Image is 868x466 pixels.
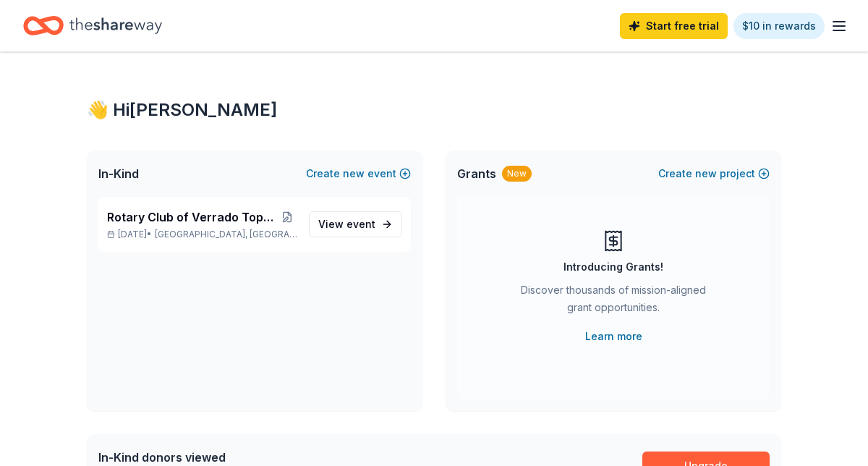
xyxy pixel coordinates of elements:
a: View event [309,211,402,237]
span: event [346,218,375,230]
span: Grants [457,165,496,182]
button: Createnewproject [658,165,770,182]
a: Learn more [585,328,642,345]
span: Rotary Club of Verrado TopGolf Fundraiser [107,208,277,226]
button: Createnewevent [306,165,411,182]
span: View [318,216,375,233]
div: Discover thousands of mission-aligned grant opportunities. [515,281,712,322]
span: new [343,165,365,182]
a: $10 in rewards [733,13,825,39]
a: Home [23,9,162,43]
p: [DATE] • [107,229,297,240]
div: 👋 Hi [PERSON_NAME] [87,98,781,122]
span: [GEOGRAPHIC_DATA], [GEOGRAPHIC_DATA] [155,229,297,240]
div: In-Kind donors viewed [98,449,393,466]
div: New [502,166,532,182]
a: Start free trial [620,13,728,39]
span: new [695,165,717,182]
span: In-Kind [98,165,139,182]
div: Introducing Grants! [563,258,663,276]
